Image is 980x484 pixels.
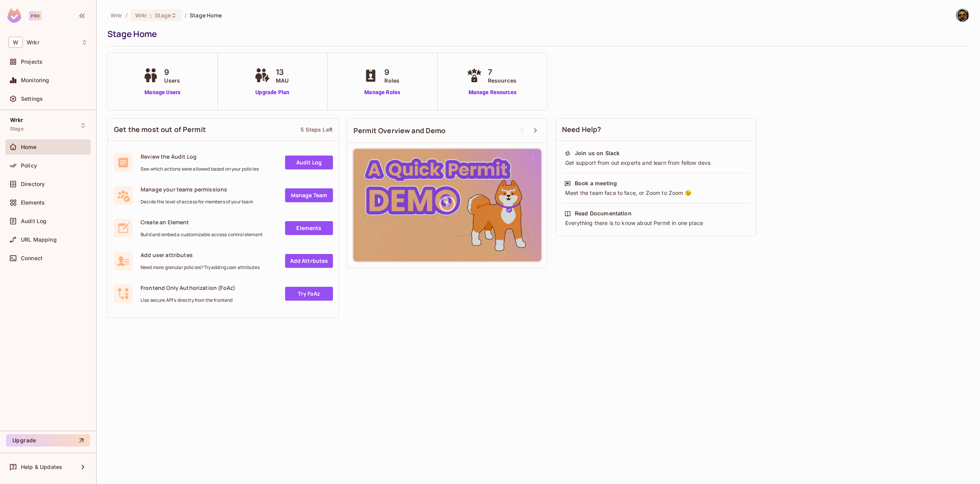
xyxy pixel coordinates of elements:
div: Join us on Slack [575,149,620,157]
span: Connect [21,255,42,261]
a: Try FoAz [285,287,333,301]
span: See which actions were allowed based on your policies [141,166,259,172]
span: Directory [21,181,45,187]
span: Add user attributes [141,251,260,259]
span: Policy [21,162,37,169]
span: Stage [10,126,24,132]
img: Ashwath Paratal [956,9,969,22]
span: Resources [488,76,516,85]
div: Read Documentation [575,210,632,217]
a: Elements [285,221,333,235]
span: Review the Audit Log [141,153,259,160]
a: Manage Team [285,188,333,202]
span: Home [21,144,37,150]
span: Roles [384,76,399,85]
span: Elements [21,200,45,206]
span: Monitoring [21,77,49,83]
img: SReyMgAAAABJRU5ErkJggg== [7,8,21,23]
span: Permit Overview and Demo [353,126,446,135]
span: Stage [155,12,171,19]
span: Build and embed a customizable access control element [141,232,263,238]
li: / [126,12,127,19]
span: URL Mapping [21,237,57,243]
span: Users [164,76,180,85]
span: Stage Home [190,12,222,19]
div: Get support from out experts and learn from fellow devs [564,159,747,167]
span: W [8,37,23,48]
a: Upgrade Plan [253,88,292,96]
span: Frontend Only Authorization (FoAz) [141,284,235,291]
div: 5 Steps Left [301,126,333,133]
span: MAU [276,76,289,85]
span: Decide the level of access for members of your team [141,199,253,205]
span: Use secure API's directly from the frontend [141,297,235,303]
span: Help & Updates [21,464,62,470]
span: Need more granular policies? Try adding user attributes [141,264,260,271]
a: Audit Log [285,156,333,169]
div: Stage Home [107,28,965,40]
span: Wrkr [10,117,24,123]
div: Pro [29,11,42,20]
span: Create an Element [141,218,263,226]
span: Wrkr [135,12,147,19]
a: Manage Resources [465,88,520,96]
span: Manage your teams permissions [141,186,253,193]
span: the active workspace [110,12,122,19]
span: 9 [384,66,399,78]
span: 7 [488,66,516,78]
span: 9 [164,66,180,78]
a: Manage Roles [361,88,403,96]
span: Audit Log [21,218,46,224]
a: Add Attrbutes [285,254,333,268]
span: Projects [21,59,42,65]
span: : [149,12,152,19]
div: Book a meeting [575,179,617,187]
button: Upgrade [6,434,90,447]
span: Workspace: Wrkr [27,39,39,46]
span: 13 [276,66,289,78]
span: Settings [21,96,43,102]
div: Meet the team face to face, or Zoom to Zoom 😉 [564,189,747,197]
span: Get the most out of Permit [114,125,206,134]
span: Need Help? [562,125,601,134]
div: Everything there is to know about Permit in one place [564,219,747,227]
li: / [185,12,187,19]
a: Manage Users [141,88,184,96]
